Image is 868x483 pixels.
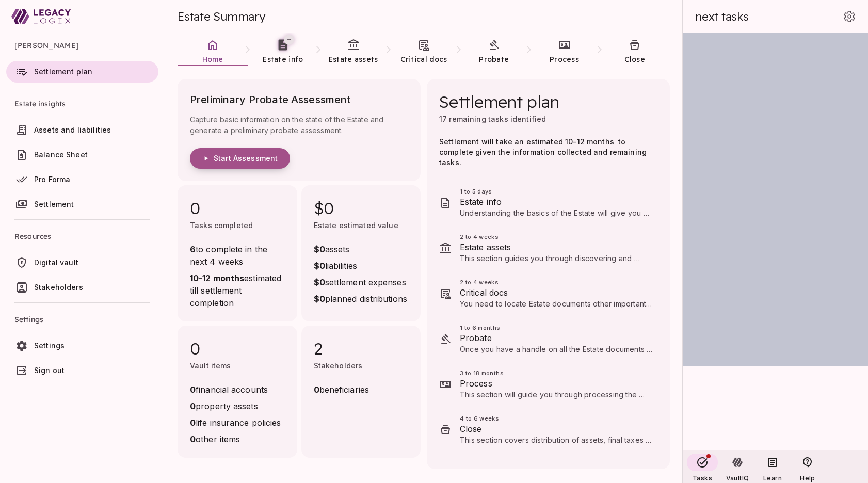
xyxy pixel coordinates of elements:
span: Learn [763,474,782,482]
span: Capture basic information on the state of the Estate and generate a preliminary probate assessment. [190,114,408,136]
span: Help [800,474,815,482]
a: Digital vault [6,252,158,273]
div: 2Stakeholders0beneficiaries [301,326,421,458]
span: Home [202,55,223,64]
span: 2 to 4 weeks [460,233,653,241]
span: Vault items [190,361,231,370]
span: This section will guide you through processing the Estate’s assets. Tasks related to your specifi... [460,390,646,440]
strong: 10-12 months [190,273,244,283]
span: Estate assets [460,241,653,253]
span: estimated till settlement completion [190,272,285,309]
a: Stakeholders [6,277,158,298]
span: Settings [14,307,150,332]
strong: $0 [314,277,325,287]
span: assets [314,243,407,255]
span: other items [190,433,281,445]
span: $0 [314,198,409,218]
a: Settlement plan [6,61,158,83]
strong: 0 [190,384,196,395]
span: This section guides you through discovering and documenting the deceased's financial assets and l... [460,254,651,335]
span: Critical docs [460,286,653,299]
strong: $0 [314,261,325,271]
div: 3 to 18 monthsProcessThis section will guide you through processing the Estate’s assets. Tasks re... [427,362,670,407]
span: Tasks completed [190,221,253,230]
a: Settings [6,335,158,357]
span: 3 to 18 months [460,369,653,377]
a: Assets and liabilities [6,119,158,141]
span: 17 remaining tasks identified [439,115,546,123]
div: 2 to 4 weeksEstate assetsThis section guides you through discovering and documenting the deceased... [427,226,670,271]
span: Critical docs [400,55,447,64]
span: Estate estimated value [314,221,398,230]
a: Sign out [6,360,158,381]
div: 1 to 6 monthsProbateOnce you have a handle on all the Estate documents and assets, you can make a... [427,316,670,362]
span: Process [460,377,653,390]
a: Settlement [6,194,158,215]
strong: 0 [190,434,196,444]
strong: $0 [314,244,325,254]
span: Estate insights [14,91,150,116]
span: Process [550,55,579,64]
span: Estate info [263,55,303,64]
span: beneficiaries [314,383,369,396]
span: VaultIQ [726,474,749,482]
div: $0Estate estimated value$0assets$0liabilities$0settlement expenses$0planned distributions [301,185,421,321]
button: Start Assessment [190,148,290,169]
span: 1 to 6 months [460,324,653,332]
span: 2 [314,338,409,359]
div: 2 to 4 weeksCritical docsYou need to locate Estate documents other important items to settle the ... [427,271,670,316]
span: Close [624,55,646,64]
span: Resources [14,224,150,249]
span: You need to locate Estate documents other important items to settle the Estate, such as insurance... [460,299,652,349]
span: 4 to 6 weeks [460,414,653,423]
span: to complete in the next 4 weeks [190,243,285,268]
span: liabilities [314,260,407,272]
span: Probate [479,55,509,64]
span: [PERSON_NAME] [14,33,150,58]
span: 1 to 5 days [460,187,653,196]
strong: 0 [314,384,319,395]
span: Assets and liabilities [34,125,111,134]
span: settlement expenses [314,276,407,288]
span: Settlement plan [439,91,559,112]
div: 0Vault items0financial accounts0property assets0life insurance policies0other items [178,326,297,458]
span: Stakeholders [314,361,363,370]
span: Settlement will take an estimated 10-12 months to complete given the information collected and re... [439,137,649,167]
span: Estate assets [329,55,378,64]
span: Digital vault [34,258,78,267]
span: 0 [190,338,285,359]
span: Once you have a handle on all the Estate documents and assets, you can make a final determination... [460,345,652,446]
span: Estate Summary [178,9,265,24]
span: planned distributions [314,293,407,305]
span: Stakeholders [34,283,83,292]
span: Preliminary Probate Assessment [190,91,408,114]
p: Understanding the basics of the Estate will give you an early perspective on what’s in store for ... [460,208,653,218]
span: Settlement [34,200,74,208]
strong: 0 [190,401,196,411]
div: 1 to 5 daysEstate infoUnderstanding the basics of the Estate will give you an early perspective o... [427,180,670,226]
span: Start Assessment [214,154,278,163]
strong: $0 [314,294,325,304]
span: Pro Forma [34,175,70,184]
a: Pro Forma [6,169,158,190]
span: 0 [190,198,285,218]
span: Balance Sheet [34,150,88,159]
span: life insurance policies [190,416,281,429]
span: Estate info [460,196,653,208]
span: Sign out [34,366,65,375]
a: Balance Sheet [6,144,158,166]
div: 4 to 6 weeksCloseThis section covers distribution of assets, final taxes and accounting, and how ... [427,407,670,453]
strong: 0 [190,417,196,428]
span: next tasks [695,9,749,24]
span: Close [460,423,653,435]
span: Settings [34,341,65,350]
div: 0Tasks completed6to complete in the next 4 weeks10-12 monthsestimated till settlement completion [178,185,297,321]
span: financial accounts [190,383,281,396]
span: Tasks [693,474,712,482]
span: 2 to 4 weeks [460,278,653,286]
span: property assets [190,400,281,412]
strong: 6 [190,244,196,254]
span: Settlement plan [34,67,92,76]
span: Probate [460,332,653,344]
